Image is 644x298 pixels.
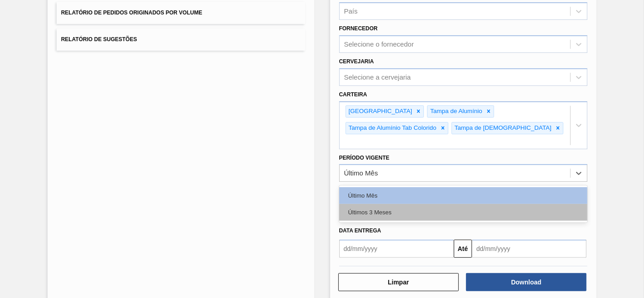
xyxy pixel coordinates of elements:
div: Selecione a cervejaria [344,73,411,81]
div: Últimos 3 Meses [339,204,588,221]
button: Download [466,273,586,291]
input: dd/mm/yyyy [472,240,586,258]
button: Até [454,240,472,258]
label: Cervejaria [339,58,374,65]
div: Último Mês [339,187,588,204]
div: Último Mês [344,170,378,177]
span: Data entrega [339,227,381,234]
button: Limpar [338,273,459,291]
div: [GEOGRAPHIC_DATA] [346,106,414,117]
div: País [344,8,358,15]
label: Carteira [339,91,367,98]
div: Tampa de Alumínio [428,106,484,117]
input: dd/mm/yyyy [339,240,454,258]
button: Relatório de Pedidos Originados por Volume [57,2,305,24]
div: Tampa de [DEMOGRAPHIC_DATA] [452,123,553,134]
label: Fornecedor [339,25,378,32]
div: Tampa de Alumínio Tab Colorido [346,123,438,134]
button: Relatório de Sugestões [57,28,305,51]
span: Relatório de Pedidos Originados por Volume [61,9,202,16]
div: Selecione o fornecedor [344,41,414,48]
span: Relatório de Sugestões [61,36,137,43]
label: Período Vigente [339,155,389,161]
